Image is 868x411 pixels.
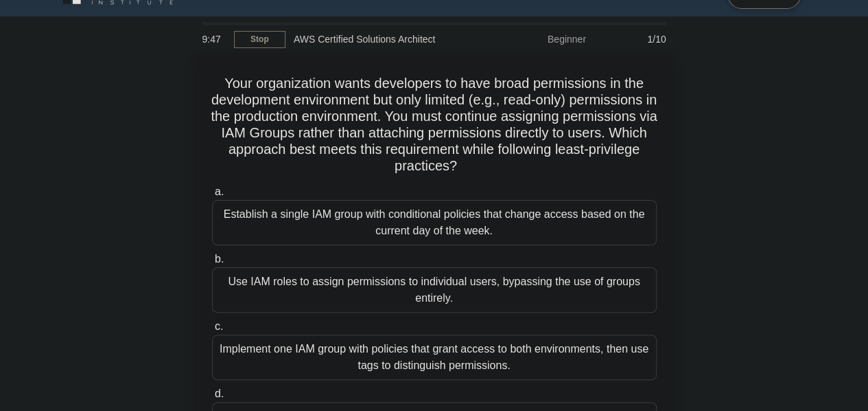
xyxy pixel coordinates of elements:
[212,200,657,245] div: Establish a single IAM group with conditional policies that change access based on the current da...
[285,25,474,53] div: AWS Certified Solutions Architect
[212,335,657,380] div: Implement one IAM group with policies that grant access to both environments, then use tags to di...
[474,25,594,53] div: Beginner
[212,267,657,313] div: Use IAM roles to assign permissions to individual users, bypassing the use of groups entirely.
[215,186,224,197] span: a.
[215,253,224,265] span: b.
[215,320,223,332] span: c.
[211,75,658,175] h5: Your organization wants developers to have broad permissions in the development environment but o...
[234,31,285,48] a: Stop
[215,388,224,399] span: d.
[594,25,675,53] div: 1/10
[194,25,234,53] div: 9:47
